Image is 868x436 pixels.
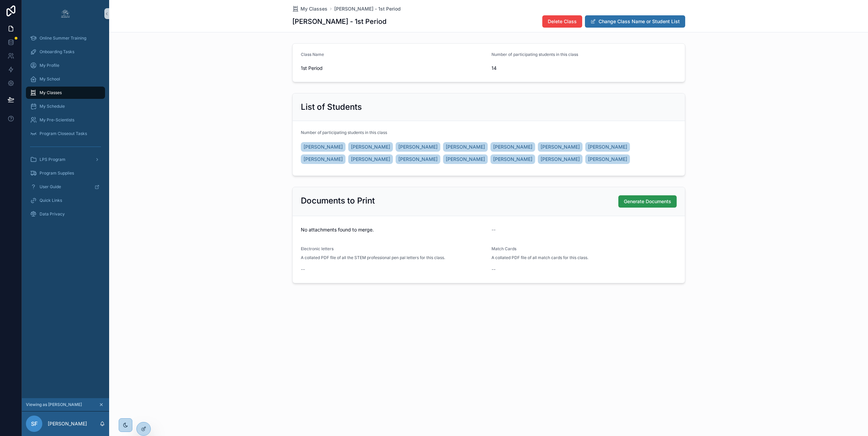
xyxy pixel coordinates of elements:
button: Delete Class [542,15,582,28]
span: [PERSON_NAME] [398,144,438,150]
a: [PERSON_NAME] [585,142,630,152]
a: [PERSON_NAME] [348,142,393,152]
a: [PERSON_NAME] [538,142,583,152]
span: My Profile [40,63,59,68]
span: Onboarding Tasks [40,49,74,55]
a: My Schedule [26,100,105,112]
a: My Classes [292,5,327,12]
button: Generate Documents [618,195,677,208]
span: Viewing as [PERSON_NAME] [26,402,82,407]
button: Change Class Name or Student List [585,15,685,28]
span: [PERSON_NAME] [588,144,627,150]
a: My School [26,73,105,85]
a: [PERSON_NAME] [443,142,488,152]
a: Program Closeout Tasks [26,127,105,140]
span: My Classes [40,90,62,95]
a: LPS Program [26,153,105,166]
span: User Guide [40,184,61,190]
img: App logo [60,8,71,19]
a: My Classes [26,87,105,99]
span: [PERSON_NAME] [541,156,580,163]
span: A collated PDF file of all the STEM professional pen pal letters for this class. [301,255,445,260]
span: [PERSON_NAME] [588,156,627,163]
span: Number of participating students in this class [491,52,578,57]
span: Data Privacy [40,211,65,217]
span: [PERSON_NAME] [446,144,485,150]
span: Class Name [301,52,324,57]
span: Program Supplies [40,170,74,176]
span: Number of participating students in this class [301,130,387,135]
span: -- [301,266,305,273]
a: [PERSON_NAME] [301,154,345,164]
a: [PERSON_NAME] [396,142,440,152]
span: [PERSON_NAME] [351,156,390,163]
span: -- [491,266,496,273]
span: [PERSON_NAME] [446,156,485,163]
div: scrollable content [22,27,109,229]
p: [PERSON_NAME] [48,420,87,427]
span: [PERSON_NAME] [541,144,580,150]
a: [PERSON_NAME] [443,154,488,164]
a: [PERSON_NAME] [396,154,440,164]
span: My Schedule [40,104,65,109]
span: A collated PDF file of all match cards for this class. [491,255,588,260]
span: SF [31,420,38,428]
a: Data Privacy [26,208,105,220]
span: 1st Period [301,65,486,72]
span: Generate Documents [624,198,671,205]
a: [PERSON_NAME] [490,142,535,152]
a: Program Supplies [26,167,105,179]
span: Online Summer Training [40,35,86,41]
span: [PERSON_NAME] [304,156,343,163]
span: Program Closeout Tasks [40,131,87,136]
span: Delete Class [548,18,577,25]
span: LPS Program [40,157,65,162]
span: Match Cards [491,246,516,251]
span: [PERSON_NAME] [493,156,532,163]
span: [PERSON_NAME] [351,144,390,150]
span: Electronic letters [301,246,334,251]
a: Onboarding Tasks [26,46,105,58]
span: [PERSON_NAME] [398,156,438,163]
a: [PERSON_NAME] [301,142,345,152]
a: User Guide [26,181,105,193]
span: My Pre-Scientists [40,117,74,123]
a: [PERSON_NAME] [348,154,393,164]
span: [PERSON_NAME] [304,144,343,150]
a: [PERSON_NAME] - 1st Period [334,5,401,12]
h2: List of Students [301,102,362,112]
h1: [PERSON_NAME] - 1st Period [292,17,386,26]
a: [PERSON_NAME] [585,154,630,164]
span: Quick Links [40,198,62,203]
span: My School [40,76,60,82]
span: -- [491,226,496,233]
span: [PERSON_NAME] [493,144,532,150]
a: [PERSON_NAME] [490,154,535,164]
a: Online Summer Training [26,32,105,44]
a: My Profile [26,59,105,72]
h2: Documents to Print [301,195,375,206]
a: [PERSON_NAME] [538,154,583,164]
span: 14 [491,65,677,72]
a: My Pre-Scientists [26,114,105,126]
span: No attachments found to merge. [301,226,486,233]
a: Quick Links [26,194,105,207]
span: My Classes [300,5,327,12]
